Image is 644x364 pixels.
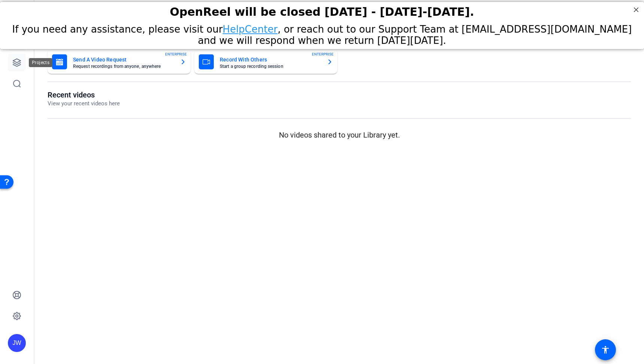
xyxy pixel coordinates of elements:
h1: Recent videos [48,90,120,99]
button: Send A Video RequestRequest recordings from anyone, anywhereENTERPRISE [48,50,191,74]
span: ENTERPRISE [165,51,187,57]
button: Record With OthersStart a group recording sessionENTERPRISE [194,50,337,74]
p: View your recent videos here [48,99,120,108]
mat-card-subtitle: Start a group recording session [220,64,321,69]
div: JW [8,334,26,352]
mat-icon: accessibility [601,345,610,354]
mat-card-title: Send A Video Request [73,55,174,64]
mat-card-subtitle: Request recordings from anyone, anywhere [73,64,174,69]
div: OpenReel will be closed [DATE] - [DATE]-[DATE]. [9,3,635,16]
p: No videos shared to your Library yet. [48,129,631,141]
div: Projects [29,58,52,67]
span: ENTERPRISE [312,51,334,57]
mat-card-title: Record With Others [220,55,321,64]
span: If you need any assistance, please visit our , or reach out to our Support Team at [EMAIL_ADDRESS... [12,22,632,44]
a: HelpCenter [223,22,278,33]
